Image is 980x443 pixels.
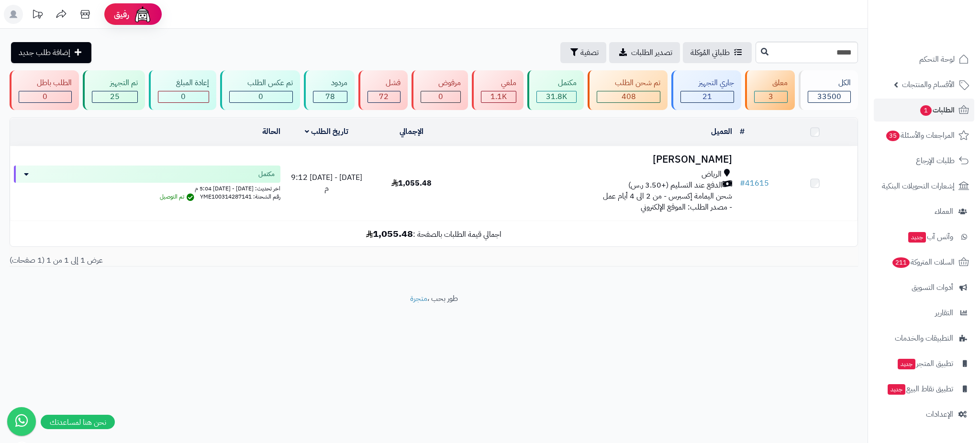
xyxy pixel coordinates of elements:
div: فشل [367,78,401,89]
span: 1 [920,105,932,116]
img: ai-face.png [133,5,152,24]
a: العملاء [874,200,974,223]
a: أدوات التسويق [874,276,974,299]
span: 31.8K [546,91,567,102]
span: إضافة طلب جديد [19,47,70,58]
div: 72 [368,91,400,102]
a: الطلبات1 [874,99,974,122]
div: مردود [313,78,347,89]
span: جديد [898,359,915,369]
button: تصفية [560,42,606,63]
a: تم عكس الطلب 0 [218,70,302,110]
div: تم التجهيز [92,78,138,89]
a: لوحة التحكم [874,48,974,71]
span: 408 [622,91,636,102]
span: 35 [886,131,900,141]
span: مكتمل [258,169,275,179]
div: 25 [92,91,137,102]
div: 0 [158,91,209,102]
span: 0 [43,91,47,102]
a: إعادة المبلغ 0 [147,70,218,110]
a: إشعارات التحويلات البنكية [874,175,974,198]
span: # [740,177,745,189]
a: تطبيق نقاط البيعجديد [874,377,974,400]
span: السلات المتروكة [891,255,955,269]
div: تم شحن الطلب [597,78,660,89]
span: طلباتي المُوكلة [690,47,730,58]
span: الإعدادات [926,408,953,421]
a: تصدير الطلبات [609,42,680,63]
a: السلات المتروكة211 [874,251,974,274]
div: جاري التجهيز [680,78,734,89]
a: الإعدادات [874,403,974,426]
a: مردود 78 [302,70,356,110]
span: تطبيق المتجر [897,357,953,370]
a: المراجعات والأسئلة35 [874,124,974,147]
div: 0 [230,91,292,102]
div: اخر تحديث: [DATE] - [DATE] 5:04 م [14,183,280,193]
span: 211 [892,257,910,268]
span: الطلبات [919,103,955,117]
span: إشعارات التحويلات البنكية [882,179,955,193]
span: الأقسام والمنتجات [902,78,955,91]
span: [DATE] - [DATE] 9:12 م [291,172,362,194]
span: 72 [379,91,389,102]
span: التقارير [935,306,953,320]
span: وآتس آب [907,230,953,244]
div: معلق [754,78,788,89]
a: الكل33500 [797,70,860,110]
b: 1,055.48 [366,226,413,241]
a: جاري التجهيز 21 [669,70,743,110]
div: 78 [313,91,347,102]
span: 25 [110,91,120,102]
span: تطبيق نقاط البيع [887,382,953,396]
span: 33500 [817,91,841,102]
span: 1,055.48 [391,177,432,189]
div: مكتمل [536,78,577,89]
span: التطبيقات والخدمات [895,332,953,345]
a: تحديثات المنصة [25,5,49,26]
a: الإجمالي [400,126,423,137]
span: 1.1K [490,91,507,102]
a: العميل [711,126,732,137]
h3: [PERSON_NAME] [457,154,732,165]
span: شحن اليمامة إكسبرس - من 2 الى 4 أيام عمل [603,190,732,202]
div: 21 [681,91,734,102]
span: 0 [438,91,443,102]
a: متجرة [410,293,427,304]
span: رقم الشحنة: YME100314287141 [200,192,280,201]
div: 1107 [481,91,516,102]
span: 3 [768,91,773,102]
div: عرض 1 إلى 1 من 1 (1 صفحات) [2,255,434,266]
div: الكل [808,78,851,89]
div: الطلب باطل [19,78,72,89]
span: 0 [258,91,263,102]
div: 0 [19,91,71,102]
div: 0 [421,91,461,102]
a: تم التجهيز 25 [81,70,147,110]
td: اجمالي قيمة الطلبات بالصفحة : [10,221,857,246]
span: المراجعات والأسئلة [885,129,955,142]
span: طلبات الإرجاع [916,154,955,167]
a: مكتمل 31.8K [525,70,586,110]
span: 0 [181,91,186,102]
span: لوحة التحكم [919,53,955,66]
td: - مصدر الطلب: الموقع الإلكتروني [454,146,736,221]
a: تم شحن الطلب 408 [586,70,669,110]
span: تم التوصيل [160,192,197,201]
span: تصدير الطلبات [631,47,672,58]
a: ملغي 1.1K [470,70,525,110]
div: تم عكس الطلب [229,78,293,89]
div: مرفوض [421,78,461,89]
a: إضافة طلب جديد [11,42,91,63]
a: طلبات الإرجاع [874,149,974,172]
span: أدوات التسويق [912,281,953,294]
div: 3 [755,91,787,102]
a: فشل 72 [356,70,410,110]
a: الطلب باطل 0 [8,70,81,110]
a: # [740,126,745,137]
span: رفيق [114,9,129,20]
a: طلباتي المُوكلة [683,42,752,63]
a: التطبيقات والخدمات [874,327,974,350]
a: تاريخ الطلب [305,126,348,137]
